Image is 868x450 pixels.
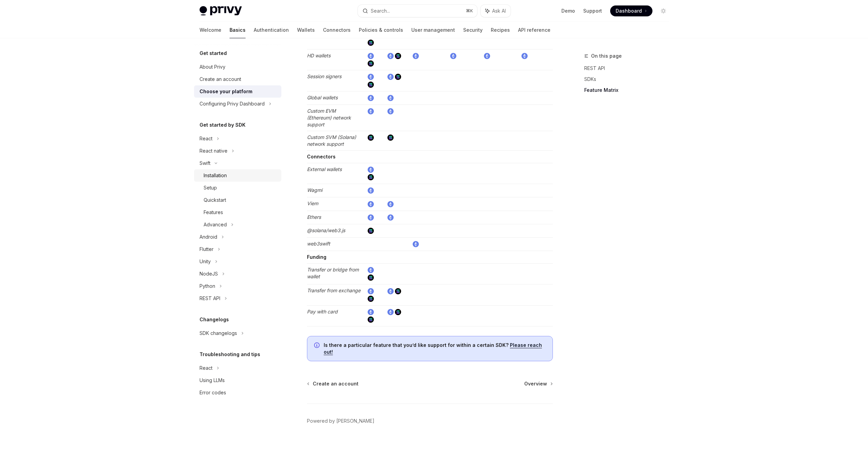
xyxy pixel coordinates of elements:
img: ethereum.png [413,241,419,247]
div: Flutter [200,245,214,253]
div: REST API [200,294,220,303]
img: ethereum.png [387,108,394,114]
a: Features [194,206,281,219]
a: Choose your platform [194,85,281,98]
img: solana.png [368,60,374,67]
img: solana.png [368,228,374,234]
div: Using LLMs [200,376,225,384]
img: ethereum.png [387,201,394,207]
em: Global wallets [307,95,338,100]
img: solana.png [395,309,401,315]
img: solana.png [395,74,401,80]
em: Wagmi [307,187,322,193]
div: About Privy [200,63,225,71]
a: Overview [524,380,552,387]
strong: Connectors [307,154,336,159]
div: Choose your platform [200,87,252,96]
button: Search...⌘K [358,5,477,17]
em: @solana/web3.js [307,227,345,233]
strong: Is there a particular feature that you’d like support for within a certain SDK? [324,342,509,348]
em: Transfer from exchange [307,287,361,293]
img: ethereum.png [450,53,456,59]
em: Session signers [307,73,341,79]
a: Policies & controls [359,22,403,38]
div: Advanced [204,221,227,229]
div: Quickstart [204,196,226,204]
a: User management [411,22,455,38]
div: Setup [204,184,217,192]
h5: Get started [200,49,227,57]
em: web3swift [307,241,330,247]
div: SDK changelogs [200,329,237,337]
img: ethereum.png [368,288,374,294]
div: Python [200,282,215,290]
div: Configuring Privy Dashboard [200,100,265,108]
a: Quickstart [194,194,281,206]
button: Toggle dark mode [658,5,669,16]
button: Ask AI [481,5,511,17]
img: solana.png [368,82,374,88]
img: ethereum.png [484,53,490,59]
a: Using LLMs [194,374,281,386]
div: React [200,364,212,372]
em: HD wallets [307,53,330,58]
img: ethereum.png [387,74,394,80]
img: ethereum.png [368,74,374,80]
span: On this page [591,52,622,60]
a: Authentication [254,22,289,38]
img: solana.png [368,296,374,302]
a: About Privy [194,61,281,73]
div: Installation [204,171,227,180]
img: solana.png [368,275,374,281]
img: ethereum.png [368,95,374,101]
a: Connectors [323,22,351,38]
img: ethereum.png [387,53,394,59]
div: Create an account [200,75,241,83]
h5: Troubleshooting and tips [200,350,260,358]
a: Please reach out! [324,342,542,355]
span: Overview [524,380,547,387]
img: ethereum.png [368,108,374,114]
span: ⌘ K [466,8,473,14]
a: Welcome [200,22,221,38]
div: Search... [371,7,390,15]
img: ethereum.png [387,214,394,221]
em: Viem [307,200,318,206]
div: Error codes [200,389,226,397]
a: Recipes [491,22,510,38]
em: External wallets [307,166,342,172]
span: Ask AI [492,8,506,14]
img: ethereum.png [368,201,374,207]
a: Dashboard [610,5,652,16]
span: Create an account [313,380,358,387]
img: solana.png [395,53,401,59]
a: REST API [584,63,674,74]
em: Custom SVM (Solana) network support [307,134,356,147]
img: ethereum.png [368,167,374,173]
strong: Funding [307,254,326,260]
a: Basics [230,22,246,38]
img: solana.png [368,40,374,46]
img: solana.png [395,288,401,294]
img: ethereum.png [387,288,394,294]
div: NodeJS [200,270,218,278]
img: ethereum.png [521,53,528,59]
div: Android [200,233,217,241]
a: SDKs [584,74,674,85]
span: Dashboard [616,8,642,14]
a: Powered by [PERSON_NAME] [307,418,374,424]
a: Installation [194,169,281,182]
a: Create an account [194,73,281,85]
svg: Info [314,342,321,349]
img: solana.png [368,317,374,323]
a: Error codes [194,386,281,399]
a: Support [583,8,602,14]
img: solana.png [387,135,394,141]
img: ethereum.png [387,95,394,101]
img: ethereum.png [368,309,374,315]
div: Swift [200,159,210,167]
img: ethereum.png [368,267,374,273]
em: Pay with card [307,309,338,314]
a: Setup [194,182,281,194]
div: Unity [200,257,211,266]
